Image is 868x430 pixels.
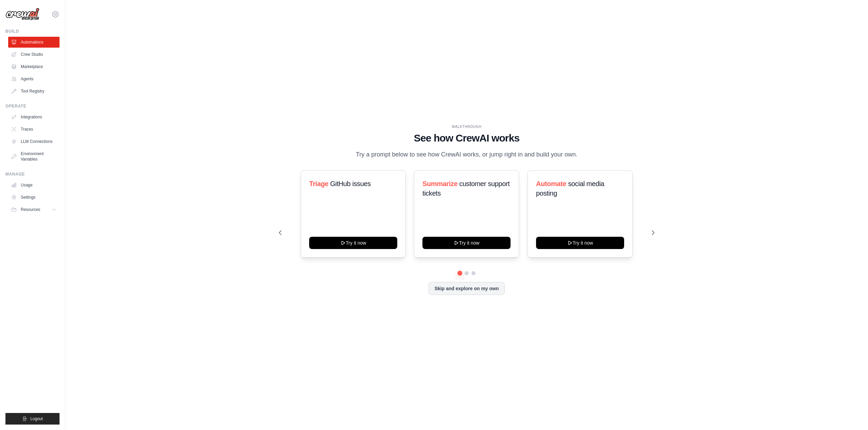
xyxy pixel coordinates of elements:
a: Crew Studio [8,49,60,60]
div: WALKTHROUGH [279,124,654,129]
span: Triage [309,180,329,187]
a: Tool Registry [8,86,60,97]
a: Automations [8,37,60,48]
h1: See how CrewAI works [279,132,654,144]
button: Try it now [536,237,624,249]
div: Build [5,29,60,34]
a: Integrations [8,112,60,122]
a: Marketplace [8,61,60,72]
a: Traces [8,124,60,135]
a: Agents [8,73,60,84]
span: Summarize [422,180,457,187]
button: Try it now [309,237,397,249]
button: Logout [5,413,60,425]
button: Skip and explore on my own [429,282,504,295]
span: social media posting [536,180,604,197]
span: Automate [536,180,566,187]
a: Environment Variables [8,148,60,165]
div: Operate [5,103,60,109]
a: LLM Connections [8,136,60,147]
img: Logo [5,8,39,21]
div: Manage [5,171,60,177]
button: Resources [8,204,60,215]
p: Try a prompt below to see how CrewAI works, or jump right in and build your own. [352,150,581,160]
button: Try it now [422,237,511,249]
a: Settings [8,192,60,203]
span: Logout [30,416,43,421]
span: Resources [21,207,40,212]
a: Usage [8,180,60,191]
span: customer support tickets [422,180,510,197]
span: GitHub issues [330,180,371,187]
